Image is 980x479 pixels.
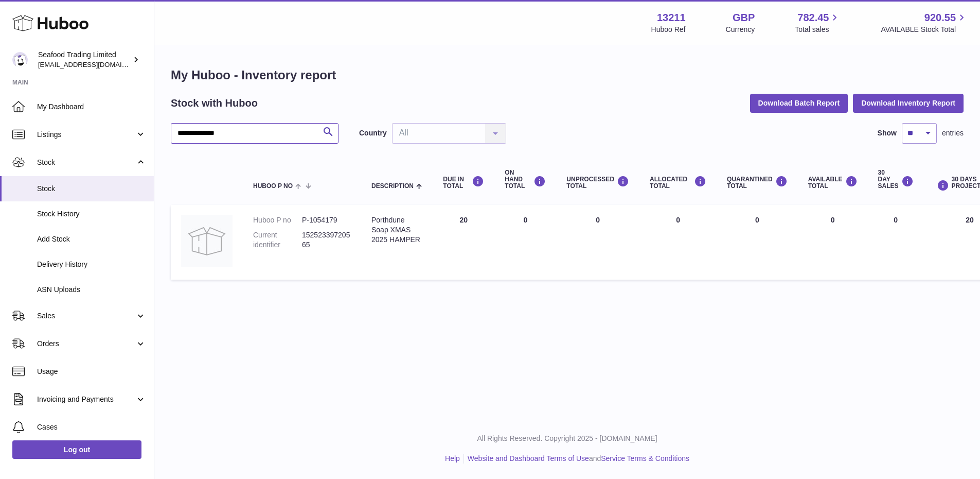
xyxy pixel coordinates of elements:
[657,11,686,25] strong: 13211
[808,176,858,190] div: AVAILABLE Total
[601,454,689,463] a: Service Terms & Conditions
[433,205,494,280] td: 20
[37,367,146,377] span: Usage
[37,158,135,167] span: Stock
[253,215,302,225] dt: Huboo P no
[38,60,151,69] span: [EMAIL_ADDRESS][DOMAIN_NAME]
[302,215,351,225] dd: P-1054179
[37,130,135,140] span: Listings
[853,94,964,112] button: Download Inventory Report
[37,209,146,219] span: Stock History
[37,339,135,349] span: Orders
[38,50,131,70] div: Seafood Trading Limited
[37,285,146,295] span: ASN Uploads
[798,205,868,280] td: 0
[650,176,706,190] div: ALLOCATED Total
[163,434,972,443] p: All Rights Reserved. Copyright 2025 - [DOMAIN_NAME]
[942,128,964,138] span: entries
[37,184,146,194] span: Stock
[868,205,924,280] td: 0
[12,440,141,459] a: Log out
[639,205,717,280] td: 0
[253,183,293,190] span: Huboo P no
[443,176,484,190] div: DUE IN TOTAL
[37,422,146,432] span: Cases
[924,11,956,25] span: 920.55
[494,205,556,280] td: 0
[37,260,146,269] span: Delivery History
[750,94,848,112] button: Download Batch Report
[878,128,897,138] label: Show
[795,11,841,35] a: 782.45 Total sales
[253,230,302,250] dt: Current identifier
[37,102,146,112] span: My Dashboard
[505,169,546,190] div: ON HAND Total
[37,395,135,404] span: Invoicing and Payments
[878,169,914,190] div: 30 DAY SALES
[37,234,146,244] span: Add Stock
[359,128,387,138] label: Country
[795,25,841,35] span: Total sales
[755,216,759,224] span: 0
[468,454,589,463] a: Website and Dashboard Terms of Use
[881,25,968,35] span: AVAILABLE Stock Total
[371,183,414,190] span: Description
[371,215,422,245] div: Porthdune Soap XMAS 2025 HAMPER
[727,176,788,190] div: QUARANTINED Total
[556,205,639,280] td: 0
[37,311,135,321] span: Sales
[171,96,258,110] h2: Stock with Huboo
[733,11,755,25] strong: GBP
[881,11,968,35] a: 920.55 AVAILABLE Stock Total
[464,454,689,464] li: and
[445,454,460,463] a: Help
[181,215,233,267] img: product image
[302,230,351,250] dd: 15252339720565
[797,11,829,25] span: 782.45
[12,52,28,67] img: online@rickstein.com
[566,176,629,190] div: UNPROCESSED Total
[171,67,964,83] h1: My Huboo - Inventory report
[726,25,755,35] div: Currency
[651,25,686,35] div: Huboo Ref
